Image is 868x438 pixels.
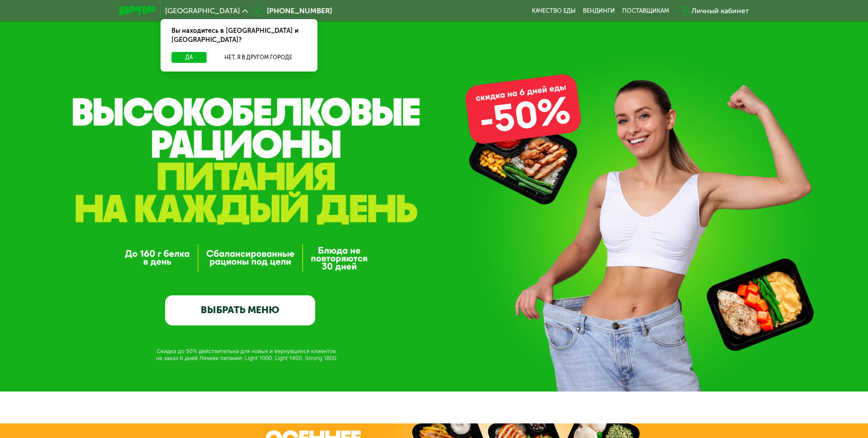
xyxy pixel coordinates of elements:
div: Личный кабинет [691,5,749,16]
button: Да [172,52,207,63]
span: [GEOGRAPHIC_DATA] [165,7,240,15]
a: ВЫБРАТЬ МЕНЮ [165,295,315,325]
a: Качество еды [532,7,576,15]
div: Вы находитесь в [GEOGRAPHIC_DATA] и [GEOGRAPHIC_DATA]? [161,19,317,52]
button: Нет, я в другом городе [210,52,307,63]
div: поставщикам [622,7,669,15]
a: [PHONE_NUMBER] [252,5,332,16]
a: Вендинги [583,7,615,15]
